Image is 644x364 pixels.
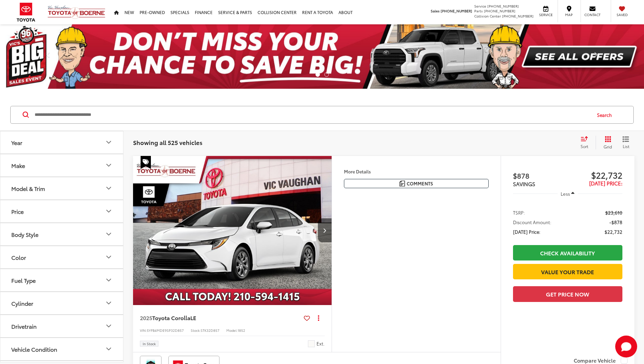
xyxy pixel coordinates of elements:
div: Fuel Type [11,277,36,283]
button: Model & TrimModel & Trim [0,177,124,199]
input: Search by Make, Model, or Keyword [34,107,591,123]
span: Less [561,191,570,197]
span: [PHONE_NUMBER] [502,13,534,19]
div: Body Style [105,230,113,238]
span: [PHONE_NUMBER] [441,8,472,13]
span: Contact [584,12,600,17]
button: YearYear [0,131,124,154]
button: Fuel TypeFuel Type [0,269,124,291]
label: Compare Vehicle [574,357,628,364]
img: 2025 Toyota Corolla LE [133,156,332,305]
button: Search [591,106,622,123]
span: Ext. [317,340,325,347]
a: 2025 Toyota Corolla LE2025 Toyota Corolla LE2025 Toyota Corolla LE2025 Toyota Corolla LE [133,156,332,305]
span: $878 [513,170,568,181]
div: Year [11,139,22,146]
span: LE [190,314,196,321]
span: Grid [604,144,612,149]
div: Model & Trim [11,185,45,192]
span: Parts [474,8,483,13]
div: Body Style [11,231,38,238]
span: Ice Cap [308,340,315,347]
span: Service [538,12,553,17]
span: [PHONE_NUMBER] [487,3,519,9]
button: ColorColor [0,246,124,268]
button: Get Price Now [513,286,622,302]
button: Body StyleBody Style [0,223,124,245]
span: dropdown dots [318,315,319,320]
button: DrivetrainDrivetrain [0,315,124,337]
button: Grid View [596,136,617,149]
button: Vehicle ConditionVehicle Condition [0,338,124,360]
span: 1852 [238,328,245,333]
span: -$878 [609,219,622,226]
button: Next image [318,218,332,242]
button: Select sort value [577,136,596,149]
span: In Stock [143,342,156,345]
span: List [622,143,629,149]
div: Price [105,207,113,215]
span: Special [141,156,151,169]
div: Cylinder [105,299,113,307]
h4: More Details [344,169,489,174]
span: Stock: [191,328,201,333]
div: Fuel Type [105,276,113,284]
div: Cylinder [11,300,33,306]
span: SAVINGS [513,180,535,187]
span: TSRP: [513,209,525,216]
a: Value Your Trade [513,264,622,279]
div: Drivetrain [105,322,113,330]
a: 2025Toyota CorollaLE [140,314,301,321]
div: Make [11,162,25,169]
button: CylinderCylinder [0,292,124,314]
button: PricePrice [0,200,124,222]
span: Collision Center [474,13,501,19]
span: 5YFB4MDE9SP32D857 [147,328,184,333]
span: Map [561,12,576,17]
div: Color [11,254,26,260]
img: Vic Vaughan Toyota of Boerne [47,5,106,19]
div: Vehicle Condition [105,345,113,353]
button: Less [558,187,578,200]
div: Price [11,208,24,215]
div: 2025 Toyota Corolla LE 0 [133,156,332,305]
div: Model & Trim [105,184,113,192]
div: Color [105,253,113,261]
img: Comments [399,181,405,186]
div: Make [105,161,113,169]
span: Saved [615,12,630,17]
span: $22,732 [568,170,622,180]
span: 2025 [140,314,152,321]
span: Comments [407,180,433,187]
span: Sort [581,143,588,149]
span: Discount Amount: [513,219,551,226]
span: [PHONE_NUMBER] [484,8,515,13]
span: $22,732 [605,228,622,235]
button: Actions [313,312,325,324]
span: [DATE] Price: [513,228,540,235]
span: Service [474,3,486,9]
span: Model: [226,328,238,333]
button: Toggle Chat Window [615,336,637,357]
span: Showing all 525 vehicles [133,138,202,146]
span: Sales [431,8,440,13]
a: Check Availability [513,245,622,260]
span: Toyota Corolla [152,314,190,321]
div: Drivetrain [11,323,37,329]
span: [DATE] Price: [589,179,622,187]
span: $23,610 [605,209,622,216]
button: List View [617,136,634,149]
div: Year [105,138,113,146]
div: Vehicle Condition [11,346,57,352]
button: MakeMake [0,154,124,177]
span: STK32D857 [201,328,219,333]
button: Comments [344,179,489,188]
span: VIN: [140,328,147,333]
svg: Start Chat [615,336,637,357]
